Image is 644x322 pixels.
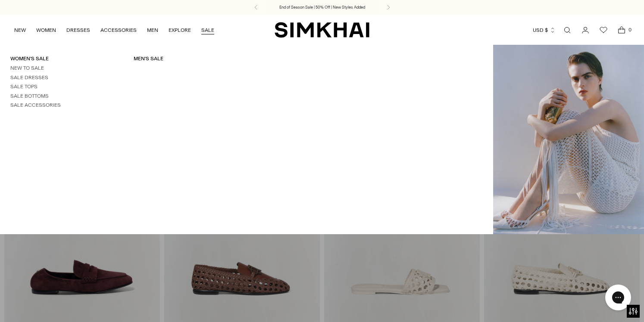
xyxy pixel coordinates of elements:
[601,282,635,313] iframe: Gorgias live chat messenger
[7,289,87,315] iframe: Sign Up via Text for Offers
[36,21,56,40] a: WOMEN
[613,22,630,39] a: Open cart modal
[14,21,26,40] a: NEW
[169,21,191,40] a: EXPLORE
[595,22,612,39] a: Wishlist
[275,22,369,38] a: SIMKHAI
[66,21,90,40] a: DRESSES
[147,21,158,40] a: MEN
[279,4,365,10] a: End of Season Sale | 50% Off | New Styles Added
[533,21,556,40] button: USD $
[100,21,137,40] a: ACCESSORIES
[626,26,634,34] span: 0
[559,22,576,39] a: Open search modal
[577,22,594,39] a: Go to the account page
[201,21,214,40] a: SALE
